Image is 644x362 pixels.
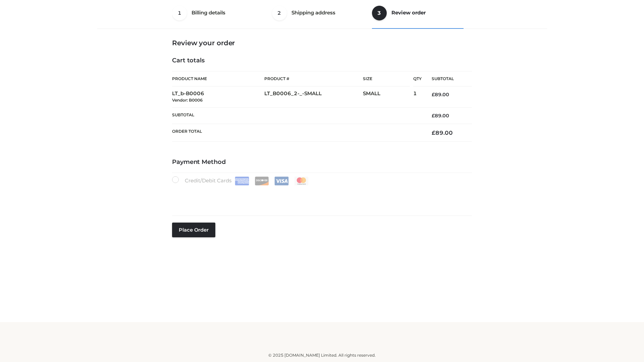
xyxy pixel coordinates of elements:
th: Subtotal [172,107,422,124]
th: Product Name [172,71,264,86]
img: Discover [255,177,269,185]
span: £ [432,129,435,136]
td: LT_b-B0006 [172,86,264,108]
td: 1 [413,86,422,108]
td: LT_B0006_2-_-SMALL [264,86,363,108]
th: Qty [413,71,422,86]
th: Order Total [172,124,422,142]
bdi: 89.00 [432,113,449,119]
label: Credit/Debit Cards [172,176,309,185]
h4: Payment Method [172,159,472,166]
div: © 2025 [DOMAIN_NAME] Limited. All rights reserved. [100,352,544,359]
th: Product # [264,71,363,86]
img: Amex [235,177,249,185]
bdi: 89.00 [432,92,449,98]
img: Mastercard [294,177,309,185]
button: Place order [172,223,215,237]
h4: Cart totals [172,57,472,64]
td: SMALL [363,86,413,108]
th: Subtotal [422,71,472,86]
iframe: Secure payment input frame [171,184,471,208]
span: £ [432,92,435,98]
img: Visa [274,177,289,185]
th: Size [363,71,410,86]
small: Vendor: B0006 [172,98,203,103]
bdi: 89.00 [432,129,453,136]
h3: Review your order [172,39,472,47]
span: £ [432,113,435,119]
